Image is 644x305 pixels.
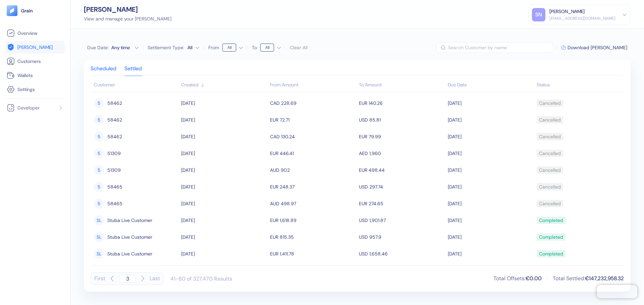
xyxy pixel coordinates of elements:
[107,97,122,109] span: 58462
[553,275,624,283] div: Total Settled :
[179,162,268,178] td: [DATE]
[526,275,542,282] span: €0.00
[268,162,357,178] td: AUD 902
[179,178,268,195] td: [DATE]
[181,81,267,88] div: Sort ascending
[357,162,446,178] td: EUR 498.44
[539,97,561,109] div: Cancelled
[84,6,171,13] div: [PERSON_NAME]
[446,262,535,279] td: [DATE]
[17,44,53,51] span: [PERSON_NAME]
[446,162,535,178] td: [DATE]
[87,44,109,51] span: Due Date :
[357,95,446,111] td: EUR 140.26
[179,262,268,279] td: [DATE]
[493,275,542,283] div: Total Offsets :
[107,215,152,226] span: Stuba Live Customer
[94,249,104,259] div: SL
[94,182,104,192] div: 5
[7,29,63,37] a: Overview
[94,132,104,142] div: 5
[357,128,446,145] td: EUR 79.99
[148,45,184,50] label: Settlement Type:
[357,262,446,279] td: USD 2,968.02
[179,111,268,128] td: [DATE]
[357,145,446,162] td: AED 1,960
[107,114,122,126] span: 58462
[94,165,104,175] div: 5
[585,275,624,282] span: €147,232,958.32
[448,81,533,88] div: Sort ascending
[561,45,627,50] button: Download [PERSON_NAME]
[446,195,535,212] td: [DATE]
[268,95,357,111] td: CAD 228.69
[208,45,219,50] label: From
[179,128,268,145] td: [DATE]
[539,164,561,176] div: Cancelled
[7,57,63,65] a: Customers
[357,229,446,245] td: USD 957.9
[357,212,446,229] td: USD 1,901.87
[94,272,105,285] button: First
[94,115,104,125] div: 5
[222,42,244,53] button: From
[179,245,268,262] td: [DATE]
[446,178,535,195] td: [DATE]
[17,30,37,36] span: Overview
[539,231,563,243] div: Completed
[111,44,131,51] div: Any time
[94,199,104,209] div: 5
[107,231,152,243] span: Stuba Live Customer
[87,44,139,51] button: Due Date:Any time
[446,229,535,245] td: [DATE]
[107,164,121,176] span: 51309
[268,111,357,128] td: EUR 72.71
[268,229,357,245] td: EUR 815.35
[21,8,33,13] img: logo
[357,111,446,128] td: USD 85.81
[94,232,104,242] div: SL
[446,212,535,229] td: [DATE]
[179,229,268,245] td: [DATE]
[91,79,179,92] th: Customer
[179,145,268,162] td: [DATE]
[539,248,563,259] div: Completed
[179,212,268,229] td: [DATE]
[7,85,63,93] a: Settings
[268,212,357,229] td: EUR 1,618.89
[94,148,104,158] div: 5
[107,148,121,159] span: 51309
[357,245,446,262] td: USD 1,658.46
[357,178,446,195] td: USD 297.74
[539,114,561,126] div: Cancelled
[107,181,122,193] span: 58465
[597,285,637,298] iframe: Chatra live chat
[446,95,535,111] td: [DATE]
[268,245,357,262] td: EUR 1,411.78
[179,195,268,212] td: [DATE]
[107,131,122,142] span: 58462
[539,198,561,209] div: Cancelled
[268,178,357,195] td: EUR 248.37
[124,66,142,76] div: Settled
[268,79,357,92] th: From Amount
[17,86,35,93] span: Settings
[539,131,561,142] div: Cancelled
[532,8,545,21] div: SN
[539,215,563,226] div: Completed
[7,5,17,16] img: logo-tablet-V2.svg
[7,71,63,79] a: Wallets
[107,248,152,259] span: Stuba Live Customer
[150,272,160,285] button: Last
[446,245,535,262] td: [DATE]
[268,262,357,279] td: EUR 2,534.64
[260,42,281,53] button: To
[539,148,561,159] div: Cancelled
[17,72,33,79] span: Wallets
[446,128,535,145] td: [DATE]
[446,111,535,128] td: [DATE]
[94,215,104,225] div: SL
[549,15,615,21] div: [EMAIL_ADDRESS][DOMAIN_NAME]
[357,195,446,212] td: EUR 274.65
[539,181,561,193] div: Cancelled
